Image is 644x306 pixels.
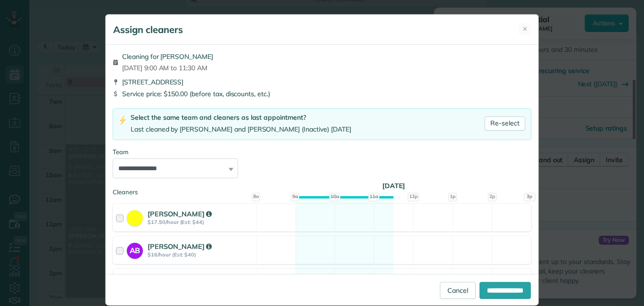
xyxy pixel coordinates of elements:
div: Team [113,148,531,157]
div: Last cleaned by [PERSON_NAME] and [PERSON_NAME] (Inactive) [DATE] [131,124,351,134]
strong: $17.50/hour (Est: $44) [148,219,253,225]
h5: Assign cleaners [113,23,183,36]
div: Select the same team and cleaners as last appointment? [131,113,351,123]
img: lightning-bolt-icon-94e5364df696ac2de96d3a42b8a9ff6ba979493684c50e6bbbcda72601fa0d29.png [119,116,127,125]
div: Cleaners [113,188,531,190]
strong: [PERSON_NAME] [148,242,212,251]
strong: AB [127,243,143,256]
span: ✕ [522,25,528,33]
a: Re-select [485,116,525,131]
div: Service price: $150.00 (before tax, discounts, etc.) [113,89,531,99]
span: Cleaning for [PERSON_NAME] [122,52,213,61]
strong: [PERSON_NAME] [148,209,212,218]
strong: $16/hour (Est: $40) [148,251,253,258]
div: [STREET_ADDRESS] [113,77,531,87]
span: [DATE] 9:00 AM to 11:30 AM [122,63,213,73]
a: Cancel [440,282,476,299]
